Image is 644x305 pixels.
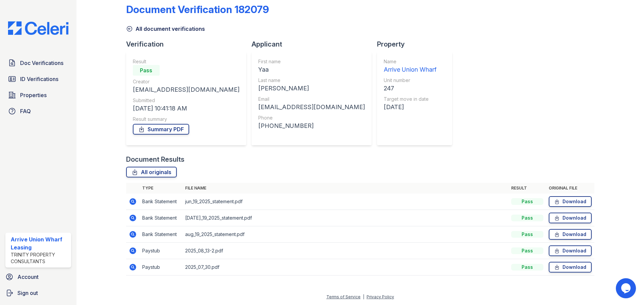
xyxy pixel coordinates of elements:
[511,198,543,205] div: Pass
[17,289,38,297] span: Sign out
[182,243,508,259] td: 2025_08_13-2.pdf
[258,77,365,84] div: Last name
[133,104,239,113] div: [DATE] 10:41:18 AM
[549,229,592,240] a: Download
[20,107,31,115] span: FAQ
[258,102,365,112] div: [EMAIL_ADDRESS][DOMAIN_NAME]
[140,259,182,276] td: Paystub
[11,235,68,251] div: Arrive Union Wharf Leasing
[252,40,377,49] div: Applicant
[511,264,543,271] div: Pass
[384,96,436,102] div: Target move in date
[133,124,189,135] a: Summary PDF
[258,115,365,121] div: Phone
[182,183,508,194] th: File name
[126,40,252,49] div: Verification
[20,75,58,83] span: ID Verifications
[616,278,637,298] iframe: chat widget
[133,116,239,123] div: Result summary
[5,56,71,70] a: Doc Verifications
[5,88,71,102] a: Properties
[258,121,365,131] div: [PHONE_NUMBER]
[511,247,543,254] div: Pass
[511,215,543,221] div: Pass
[126,155,184,164] div: Document Results
[182,210,508,226] td: [DATE]_19_2025_statement.pdf
[384,102,436,112] div: [DATE]
[140,243,182,259] td: Paystub
[511,231,543,238] div: Pass
[3,270,74,284] a: Account
[133,58,239,65] div: Result
[367,294,394,299] a: Privacy Policy
[326,294,361,299] a: Terms of Service
[384,58,436,74] a: Name Arrive Union Wharf
[5,72,71,86] a: ID Verifications
[140,183,182,194] th: Type
[549,245,592,256] a: Download
[377,40,458,49] div: Property
[549,213,592,223] a: Download
[384,77,436,84] div: Unit number
[11,251,68,265] div: Trinity Property Consultants
[126,25,205,33] a: All document verifications
[384,58,436,65] div: Name
[17,273,39,281] span: Account
[508,183,546,194] th: Result
[3,286,74,300] a: Sign out
[133,85,239,94] div: [EMAIL_ADDRESS][DOMAIN_NAME]
[140,226,182,243] td: Bank Statement
[182,259,508,276] td: 2025_07_30.pdf
[133,65,160,76] div: Pass
[20,91,47,99] span: Properties
[363,294,364,299] div: |
[140,194,182,210] td: Bank Statement
[182,194,508,210] td: jun_19_2025_statement.pdf
[549,196,592,207] a: Download
[182,226,508,243] td: aug_19_2025_statement.pdf
[384,65,436,74] div: Arrive Union Wharf
[126,167,177,177] a: All originals
[258,84,365,93] div: [PERSON_NAME]
[549,262,592,273] a: Download
[20,59,63,67] span: Doc Verifications
[546,183,594,194] th: Original file
[258,58,365,65] div: First name
[3,21,74,35] img: CE_Logo_Blue-a8612792a0a2168367f1c8372b55b34899dd931a85d93a1a3d3e32e68fde9ad4.png
[140,210,182,226] td: Bank Statement
[133,97,239,104] div: Submitted
[5,104,71,118] a: FAQ
[133,78,239,85] div: Creator
[126,3,269,15] div: Document Verification 182079
[258,96,365,102] div: Email
[258,65,365,74] div: Yaa
[384,84,436,93] div: 247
